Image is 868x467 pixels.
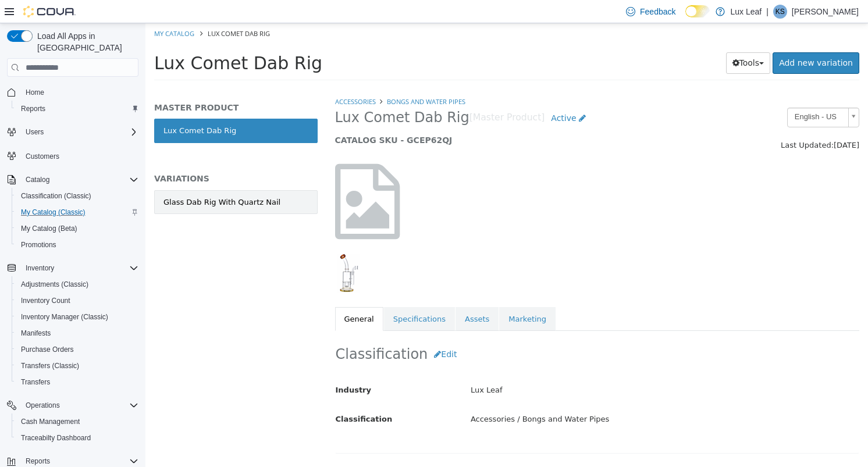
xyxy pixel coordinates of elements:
[12,276,143,293] button: Adjustments (Classic)
[21,433,91,443] span: Traceabilty Dashboard
[16,277,93,291] a: Adjustments (Classic)
[792,5,859,19] p: [PERSON_NAME]
[21,208,86,217] span: My Catalog (Classic)
[16,189,138,203] span: Classification (Classic)
[405,90,431,99] span: Active
[685,17,686,18] span: Dark Mode
[16,326,138,340] span: Manifests
[12,237,143,253] button: Promotions
[316,386,722,407] div: Accessories / Bongs and Water Pipes
[190,391,247,400] span: Classification
[12,413,143,430] button: Cash Management
[12,341,143,358] button: Purchase Orders
[12,204,143,220] button: My Catalog (Classic)
[640,6,675,17] span: Feedback
[21,398,138,412] span: Operations
[21,296,70,305] span: Inventory Count
[16,343,79,357] a: Purchase Orders
[581,29,625,51] button: Tools
[16,294,138,308] span: Inventory Count
[12,374,143,390] button: Transfers
[21,104,45,113] span: Reports
[16,205,90,219] a: My Catalog (Classic)
[26,152,59,161] span: Customers
[26,401,60,410] span: Operations
[16,326,55,340] a: Manifests
[16,431,95,445] a: Traceabilty Dashboard
[21,377,50,387] span: Transfers
[12,309,143,325] button: Inventory Manager (Classic)
[21,312,108,322] span: Inventory Manager (Classic)
[9,150,172,161] h5: VARIATIONS
[21,173,138,187] span: Catalog
[9,6,49,15] a: My Catalog
[16,343,138,357] span: Purchase Orders
[21,261,138,275] span: Inventory
[21,125,48,139] button: Users
[9,95,172,120] a: Lux Comet Dab Rig
[2,397,143,413] button: Operations
[16,277,138,291] span: Adjustments (Classic)
[241,74,320,83] a: Bongs and Water Pipes
[21,149,64,163] a: Customers
[16,102,138,116] span: Reports
[16,310,113,324] a: Inventory Manager (Classic)
[190,284,238,308] a: General
[190,320,714,342] h2: Classification
[731,5,762,19] p: Lux Leaf
[26,127,44,137] span: Users
[21,329,51,338] span: Manifests
[239,284,310,308] a: Specifications
[23,6,76,17] img: Cova
[316,357,722,377] div: Lux Leaf
[16,238,138,252] span: Promotions
[2,84,143,101] button: Home
[12,430,143,446] button: Traceabilty Dashboard
[21,398,65,412] button: Operations
[16,222,138,236] span: My Catalog (Beta)
[16,189,96,203] a: Classification (Classic)
[282,320,318,342] button: Edit
[21,345,74,354] span: Purchase Orders
[685,5,710,17] input: Dark Mode
[9,30,177,50] span: Lux Comet Dab Rig
[12,293,143,309] button: Inventory Count
[16,205,138,219] span: My Catalog (Classic)
[2,172,143,188] button: Catalog
[21,261,59,275] button: Inventory
[12,101,143,117] button: Reports
[310,284,353,308] a: Assets
[190,362,226,371] span: Industry
[642,84,714,104] a: English - US
[62,6,124,15] span: Lux Comet Dab Rig
[33,30,138,54] span: Load All Apps in [GEOGRAPHIC_DATA]
[627,29,714,51] a: Add new variation
[354,284,410,308] a: Marketing
[26,88,44,97] span: Home
[21,417,80,426] span: Cash Management
[324,90,400,99] small: [Master Product]
[21,224,77,233] span: My Catalog (Beta)
[16,310,138,324] span: Inventory Manager (Classic)
[12,220,143,237] button: My Catalog (Beta)
[2,147,143,164] button: Customers
[16,431,138,445] span: Traceabilty Dashboard
[16,375,55,389] a: Transfers
[21,173,54,187] button: Catalog
[190,85,324,104] span: Lux Comet Dab Rig
[16,222,82,236] a: My Catalog (Beta)
[16,359,138,373] span: Transfers (Classic)
[766,5,769,19] p: |
[16,415,84,429] a: Cash Management
[190,112,579,122] h5: CATALOG SKU - GCEP62QJ
[26,175,49,184] span: Catalog
[16,238,61,252] a: Promotions
[21,85,138,99] span: Home
[2,124,143,140] button: Users
[773,5,787,19] div: Kale Seelen
[635,117,688,126] span: Last Updated:
[21,125,138,139] span: Users
[16,375,138,389] span: Transfers
[16,359,84,373] a: Transfers (Classic)
[21,240,56,249] span: Promotions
